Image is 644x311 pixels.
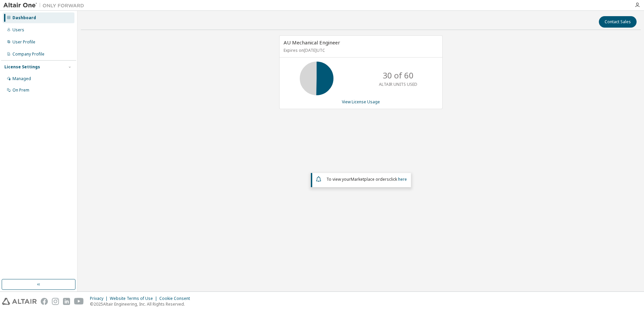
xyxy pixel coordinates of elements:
span: To view your click [326,176,407,182]
div: On Prem [12,88,29,93]
p: ALTAIR UNITS USED [379,81,417,87]
div: Users [12,27,24,33]
a: here [398,176,407,182]
em: Marketplace orders [351,176,389,182]
div: Privacy [90,296,110,301]
img: altair_logo.svg [2,298,37,305]
img: instagram.svg [52,298,59,305]
div: Managed [12,76,31,81]
img: Altair One [3,2,88,9]
p: Expires on [DATE] UTC [284,47,437,53]
img: facebook.svg [41,298,48,305]
span: AU Mechanical Engineer [284,39,340,46]
div: Dashboard [12,15,36,21]
img: youtube.svg [74,298,84,305]
div: License Settings [4,64,40,70]
div: Cookie Consent [159,296,194,301]
div: Company Profile [12,51,44,57]
img: linkedin.svg [63,298,70,305]
p: © 2025 Altair Engineering, Inc. All Rights Reserved. [90,301,194,307]
div: Website Terms of Use [110,296,159,301]
a: View License Usage [342,99,380,105]
p: 30 of 60 [383,70,414,81]
div: User Profile [12,39,35,45]
button: Contact Sales [599,16,637,28]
